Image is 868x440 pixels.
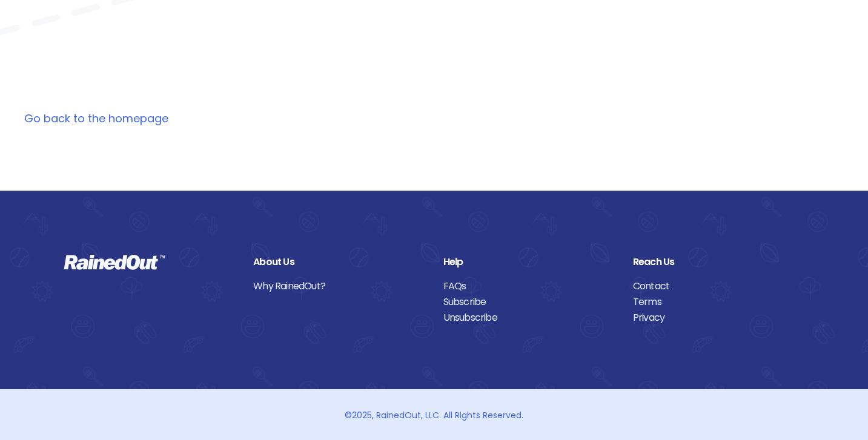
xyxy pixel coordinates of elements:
[443,310,615,326] a: Unsubscribe
[633,310,804,326] a: Privacy
[253,254,425,270] div: About Us
[253,278,425,294] a: Why RainedOut?
[633,294,804,310] a: Terms
[443,294,615,310] a: Subscribe
[443,278,615,294] a: FAQs
[443,254,615,270] div: Help
[633,278,804,294] a: Contact
[24,111,168,126] a: Go back to the homepage
[633,254,804,270] div: Reach Us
